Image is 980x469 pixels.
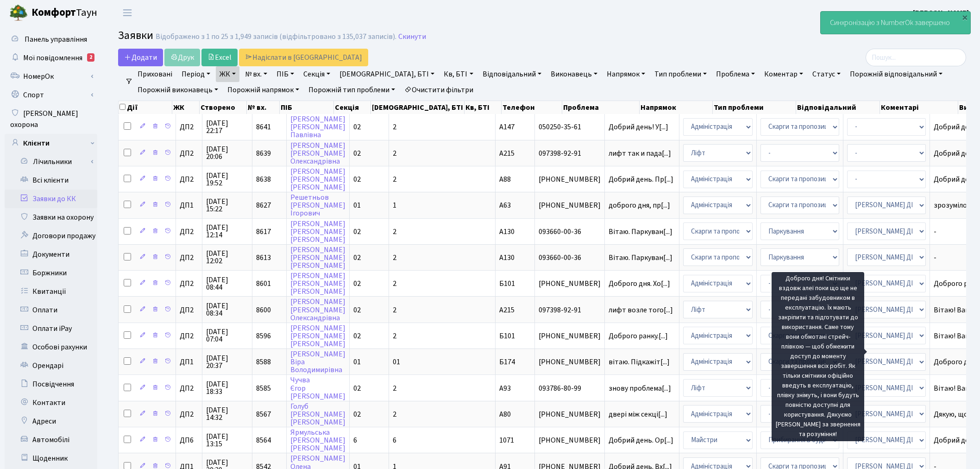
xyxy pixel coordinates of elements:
b: Комфорт [31,5,76,20]
span: 8596 [256,331,271,341]
span: А130 [499,227,515,237]
span: 2 [393,148,396,158]
div: Доброго дня! Смітники вздовж алеї поки що ще не передані забудовником в експлуатацію. Їх мають за... [772,272,864,441]
span: 8600 [256,305,271,315]
a: Заявки до КК [5,190,97,208]
a: Мої повідомлення2 [5,49,97,67]
a: Всі клієнти [5,171,97,190]
span: 2 [393,174,396,184]
a: Коментар [760,66,807,82]
a: Додати [118,49,163,66]
a: Приховані [134,66,176,82]
span: [DATE] 12:02 [206,250,248,265]
span: [DATE] 19:52 [206,172,248,187]
span: [DATE] 20:06 [206,146,248,160]
a: Квитанції [5,282,97,301]
span: 2 [393,279,396,289]
span: Добрий день. Пр[...] [609,174,673,184]
a: Кв, БТІ [440,66,477,82]
span: [PHONE_NUMBER] [539,202,601,209]
span: знову проблема[...] [609,383,671,393]
th: Проблема [562,101,640,114]
span: 8639 [256,148,271,158]
span: 6 [353,435,357,445]
span: 093660-00-36 [539,228,601,235]
a: [PERSON_NAME][PERSON_NAME][PERSON_NAME] [290,271,346,297]
span: Вітаю. Паркуван[...] [609,253,672,263]
span: [DATE] 20:37 [206,355,248,369]
a: Контакти [5,393,97,412]
span: 02 [353,331,361,341]
a: Голуб[PERSON_NAME][PERSON_NAME] [290,401,346,427]
span: 2 [393,122,396,132]
a: [PERSON_NAME][PERSON_NAME]Олександрівна [290,297,346,323]
span: Б101 [499,279,515,289]
img: logo.png [9,4,28,22]
span: 8585 [256,383,271,393]
span: [PHONE_NUMBER] [539,411,601,418]
span: [DATE] 18:33 [206,380,248,395]
a: Панель управління [5,30,97,49]
span: 2 [393,409,396,419]
span: [DATE] 22:17 [206,120,248,134]
a: Клієнти [5,134,97,152]
a: ЧучваЄгор[PERSON_NAME] [290,375,346,401]
a: Відповідальний [479,66,545,82]
span: Доброго ранку.[...] [609,331,668,341]
span: [PHONE_NUMBER] [539,280,601,287]
span: ДП1 [180,202,198,209]
span: 8564 [256,435,271,445]
span: А80 [499,409,511,419]
a: [PERSON_NAME][PERSON_NAME][PERSON_NAME] [290,219,346,245]
a: № вх. [241,66,271,82]
span: ДП2 [180,228,198,235]
span: 02 [353,279,361,289]
button: Переключити навігацію [116,5,139,20]
a: ЖК [216,66,239,82]
a: [PERSON_NAME] охорона [5,104,97,134]
span: А93 [499,383,511,393]
span: Заявки [118,27,153,44]
a: Оплати [5,301,97,319]
span: Б101 [499,331,515,341]
span: 097398-92-91 [539,306,601,314]
span: А88 [499,174,511,184]
span: 02 [353,305,361,315]
a: [PERSON_NAME][PERSON_NAME][PERSON_NAME] [290,245,346,271]
a: Секція [300,66,334,82]
span: ДП1 [180,358,198,366]
span: А215 [499,148,515,158]
span: вітаю. Підкажіт[...] [609,357,670,367]
th: № вх. [247,101,280,114]
span: А63 [499,200,511,210]
a: Решетньов[PERSON_NAME]Ігорович [290,192,346,218]
a: Ярмульська[PERSON_NAME][PERSON_NAME] [290,427,346,453]
span: Таун [31,5,97,21]
span: Вітаю. Паркуван[...] [609,227,672,237]
a: [PERSON_NAME][PERSON_NAME]Олександрівна [290,140,346,166]
a: Порожній відповідальний [846,66,946,82]
span: 02 [353,148,361,158]
span: ДП2 [180,332,198,340]
a: ПІБ [273,66,298,82]
a: Автомобілі [5,431,97,449]
a: Адреси [5,412,97,431]
span: 8588 [256,357,271,367]
span: 2 [393,331,396,341]
span: 1071 [499,435,514,445]
a: Боржники [5,264,97,282]
span: 8638 [256,174,271,184]
th: Напрямок [640,101,713,114]
span: 097398-92-91 [539,150,601,157]
a: [PERSON_NAME]ВіраВолодимирівна [290,349,346,375]
span: Б174 [499,357,515,367]
b: [PERSON_NAME] [913,8,969,18]
span: ДП2 [180,150,198,157]
span: [PHONE_NUMBER] [539,437,601,444]
span: Додати [124,52,157,63]
span: [PHONE_NUMBER] [539,332,601,340]
th: Коментарі [880,101,958,114]
a: Оплати iPay [5,319,97,338]
a: [PERSON_NAME] [913,7,969,19]
span: 8627 [256,200,271,210]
